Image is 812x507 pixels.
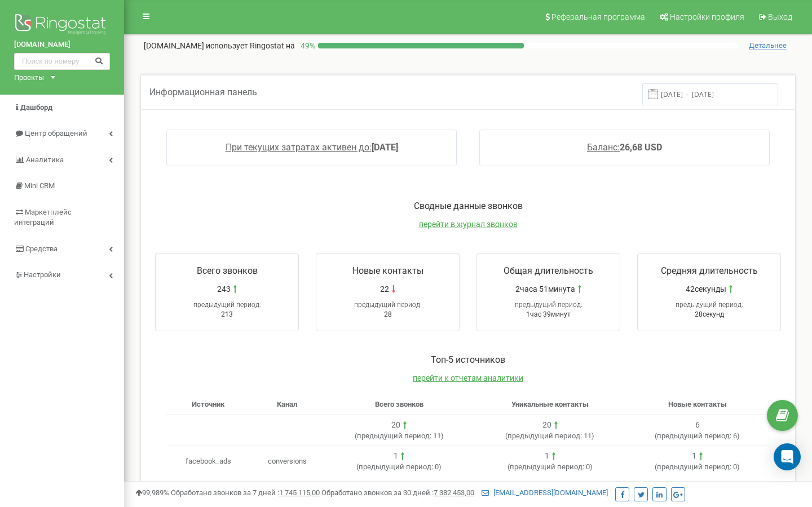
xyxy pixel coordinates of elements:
[356,462,442,471] span: ( 0 )
[357,432,431,440] span: предыдущий период:
[505,432,594,440] span: ( 11 )
[419,220,518,229] a: перейти в журнал звонков
[380,283,389,295] span: 22
[768,12,792,21] span: Выход
[135,488,169,497] span: 99,989%
[413,373,523,383] a: перейти к отчетам аналитики
[695,310,724,318] span: 28секунд
[250,446,324,477] td: conversions
[197,265,258,276] span: Всего звонков
[515,301,582,309] span: предыдущий период:
[510,462,584,471] span: предыдущий период:
[545,451,549,462] div: 1
[394,451,398,462] div: 1
[355,432,444,440] span: ( 11 )
[384,310,392,318] span: 28
[587,142,662,153] a: Баланс:26,68 USD
[655,462,740,471] span: ( 0 )
[25,129,87,137] span: Центр обращений
[20,103,52,112] span: Дашборд
[434,488,474,497] u: 7 382 453,00
[657,462,731,471] span: предыдущий период:
[226,142,398,153] a: При текущих затратах активен до:[DATE]
[14,208,72,227] span: Маркетплейс интеграций
[171,488,320,497] span: Обработано звонков за 7 дней :
[295,40,318,51] p: 49 %
[352,265,423,276] span: Новые контакты
[14,73,44,83] div: Проекты
[321,488,474,497] span: Обработано звонков за 30 дней :
[166,446,250,477] td: facebook_ads
[221,310,233,318] span: 213
[26,155,64,164] span: Аналитика
[655,432,740,440] span: ( 6 )
[391,420,400,431] div: 20
[431,354,505,365] span: Toп-5 источников
[511,400,589,408] span: Уникальные контакты
[774,443,801,470] div: Open Intercom Messenger
[526,310,571,318] span: 1час 39минут
[226,142,372,153] span: При текущих затратах активен до:
[144,40,295,51] p: [DOMAIN_NAME]
[507,432,582,440] span: предыдущий период:
[587,142,620,153] span: Баланс:
[414,201,523,211] span: Сводные данные звонков
[25,244,58,253] span: Средства
[14,39,110,50] a: [DOMAIN_NAME]
[507,462,593,471] span: ( 0 )
[657,432,731,440] span: предыдущий период:
[14,53,110,70] input: Поиск по номеру
[24,270,61,279] span: Настройки
[676,301,743,309] span: предыдущий период:
[551,12,645,21] span: Реферальная программа
[692,451,696,462] div: 1
[482,488,608,497] a: [EMAIL_ADDRESS][DOMAIN_NAME]
[277,400,297,408] span: Канал
[504,265,593,276] span: Общая длительность
[149,87,257,97] span: Информационная панель
[542,420,551,431] div: 20
[686,283,726,295] span: 42секунды
[661,265,758,276] span: Средняя длительность
[192,400,224,408] span: Источник
[695,420,700,431] div: 6
[354,301,422,309] span: предыдущий период:
[375,400,423,408] span: Всего звонков
[193,301,261,309] span: предыдущий период:
[279,488,320,497] u: 1 745 115,00
[515,283,575,295] span: 2часа 51минута
[670,12,744,21] span: Настройки профиля
[14,11,110,39] img: Ringostat logo
[206,41,295,50] span: использует Ringostat на
[217,283,231,295] span: 243
[24,181,55,190] span: Mini CRM
[668,400,727,408] span: Новые контакты
[749,41,787,50] span: Детальнее
[359,462,433,471] span: предыдущий период:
